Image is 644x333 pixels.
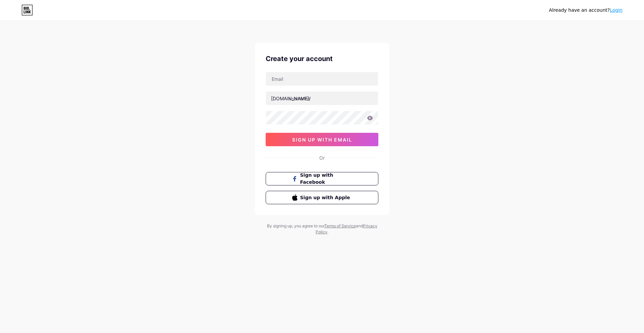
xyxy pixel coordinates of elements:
a: Login [610,7,623,13]
button: Sign up with Facebook [266,172,378,185]
button: Sign up with Apple [266,191,378,204]
div: Or [319,154,325,161]
div: Already have an account? [549,7,623,14]
span: Sign up with Facebook [300,172,352,186]
span: sign up with email [292,137,352,143]
button: sign up with email [266,133,378,146]
input: Email [266,72,378,86]
div: Create your account [266,54,378,64]
div: [DOMAIN_NAME]/ [271,95,311,102]
div: By signing up, you agree to our and . [265,223,379,235]
span: Sign up with Apple [300,194,352,201]
a: Terms of Service [324,223,356,228]
input: username [266,92,378,105]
